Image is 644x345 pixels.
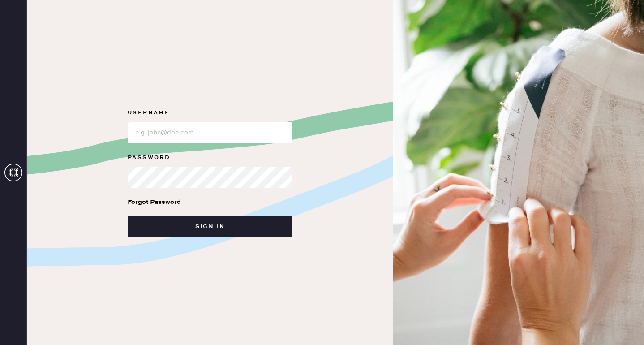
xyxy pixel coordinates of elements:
[128,197,181,207] div: Forgot Password
[128,108,292,118] label: Username
[128,122,292,143] input: e.g. john@doe.com
[128,188,181,216] a: Forgot Password
[128,216,292,237] button: Sign in
[128,152,292,163] label: Password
